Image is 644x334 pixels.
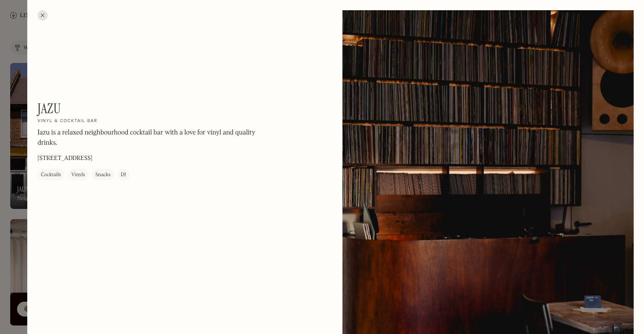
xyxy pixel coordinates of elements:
p: [STREET_ADDRESS] [37,154,92,163]
div: DJ [121,171,126,179]
div: Vinyls [71,171,85,179]
p: Jazu is a relaxed neighbourhood cocktail bar with a love for vinyl and quality drinks. [37,128,267,148]
div: Snacks [95,171,111,179]
h1: Jazu [37,100,61,117]
h2: Vinyl & cocktail bar [37,118,98,124]
div: Cocktails [41,171,61,179]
